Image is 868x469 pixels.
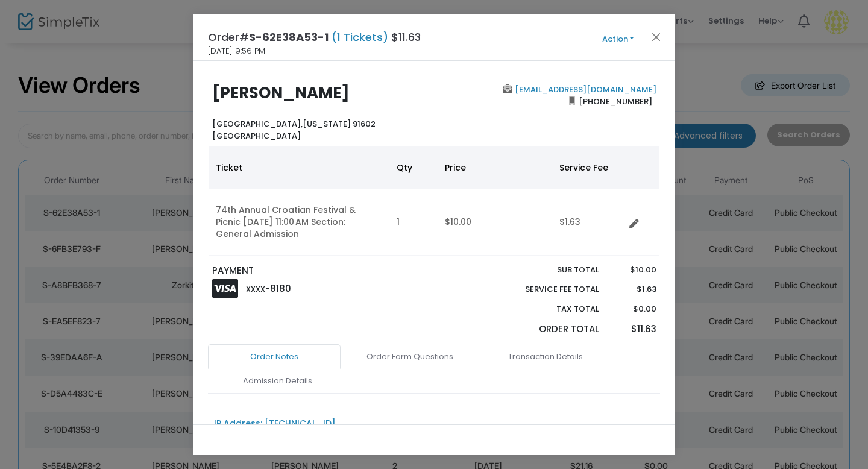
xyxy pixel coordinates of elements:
[552,146,624,189] th: Service Fee
[214,417,336,430] div: IP Address: [TECHNICAL_ID]
[209,189,389,256] td: 74th Annual Croatian Festival & Picnic [DATE] 11:00 AM Section: General Admission
[212,82,350,104] b: [PERSON_NAME]
[497,264,599,276] p: Sub total
[552,189,624,256] td: $1.63
[389,189,438,256] td: 1
[438,189,552,256] td: $10.00
[479,344,612,370] a: Transaction Details
[212,118,376,142] b: [US_STATE] 91602 [GEOGRAPHIC_DATA]
[209,146,659,256] div: Data table
[208,344,341,370] a: Order Notes
[208,29,421,45] h4: Order# $11.63
[212,118,303,130] span: [GEOGRAPHIC_DATA],
[389,146,438,189] th: Qty
[611,303,656,315] p: $0.00
[344,344,476,370] a: Order Form Questions
[582,33,654,46] button: Action
[265,282,291,295] span: -8180
[208,45,265,57] span: [DATE] 9:56 PM
[611,283,656,295] p: $1.63
[249,30,329,45] span: S-62E38A53-1
[497,323,599,336] p: Order Total
[497,283,599,295] p: Service Fee Total
[246,284,265,294] span: XXXX
[497,303,599,315] p: Tax Total
[212,264,429,278] p: PAYMENT
[512,84,656,95] a: [EMAIL_ADDRESS][DOMAIN_NAME]
[211,368,344,394] a: Admission Details
[611,264,656,276] p: $10.00
[649,29,664,45] button: Close
[438,146,552,189] th: Price
[209,146,389,189] th: Ticket
[575,92,656,111] span: [PHONE_NUMBER]
[329,30,391,45] span: (1 Tickets)
[611,323,656,336] p: $11.63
